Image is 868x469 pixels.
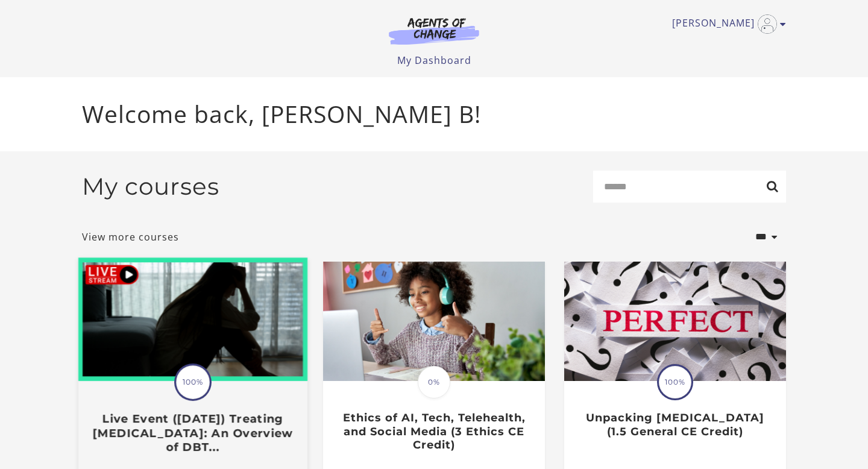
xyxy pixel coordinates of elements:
[376,17,492,45] img: Agents of Change Logo
[672,14,780,34] a: Toggle menu
[82,172,219,201] h2: My courses
[577,411,773,438] h3: Unpacking [MEDICAL_DATA] (1.5 General CE Credit)
[82,96,786,132] p: Welcome back, [PERSON_NAME] B!
[176,365,210,399] span: 100%
[336,411,532,452] h3: Ethics of AI, Tech, Telehealth, and Social Media (3 Ethics CE Credit)
[659,366,691,398] span: 100%
[82,230,179,244] a: View more courses
[92,412,294,455] h3: Live Event ([DATE]) Treating [MEDICAL_DATA]: An Overview of DBT...
[418,366,450,398] span: 0%
[397,54,471,67] a: My Dashboard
